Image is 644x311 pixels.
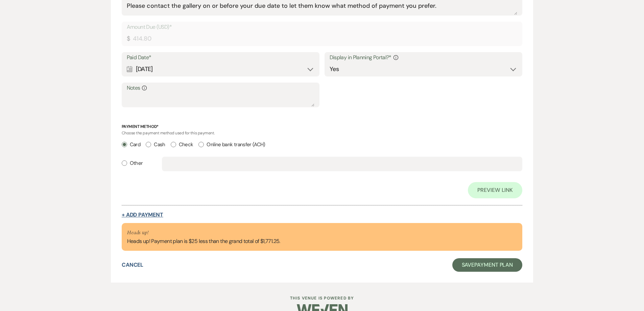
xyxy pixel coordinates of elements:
label: Cash [146,140,165,149]
button: + Add Payment [122,212,163,218]
div: Heads up! Payment plan is $25 less than the grand total of $1,771.25. [127,228,280,245]
input: Card [122,142,127,147]
input: Other [122,160,127,166]
label: Notes [127,83,315,93]
button: SavePayment Plan [452,258,523,272]
a: Preview Link [468,182,522,198]
label: Paid Date* [127,53,315,63]
textarea: Please contact the gallery on or before your due date to let them know what method of payment you... [127,1,518,15]
label: Display in Planning Portal?* [330,53,518,63]
label: Online bank transfer (ACH) [198,140,265,149]
input: Check [171,142,176,147]
p: Heads up! [127,228,280,237]
label: Amount Due (USD)* [127,22,518,32]
div: $ [127,34,130,43]
span: Choose the payment method used for this payment. [122,130,215,136]
input: Cash [146,142,151,147]
label: Other [122,159,143,168]
div: [DATE] [127,63,315,76]
input: Online bank transfer (ACH) [198,142,204,147]
label: Check [171,140,193,149]
label: Card [122,140,140,149]
p: Payment Method* [122,124,523,130]
button: Cancel [122,262,144,268]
